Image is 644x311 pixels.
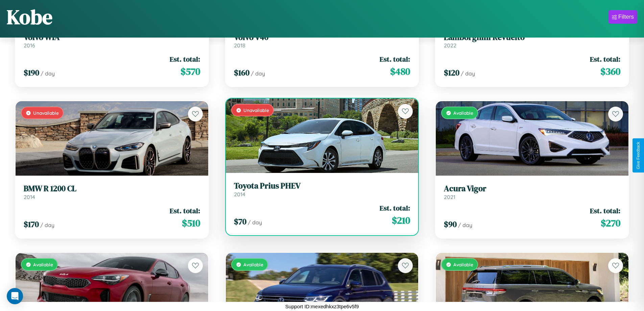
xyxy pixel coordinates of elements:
[24,42,35,49] span: 2016
[170,54,200,64] span: Est. total:
[24,184,200,200] a: BMW R 1200 CL2014
[444,32,620,49] a: Lamborghini Revuelto2022
[392,214,410,227] span: $ 210
[609,10,637,24] button: Filters
[41,70,55,77] span: / day
[444,184,620,200] a: Acura Vigor2021
[24,219,39,230] span: $ 170
[234,191,245,198] span: 2014
[181,65,200,78] span: $ 570
[24,184,200,194] h3: BMW R 1200 CL
[234,181,410,191] h3: Toyota Prius PHEV
[24,32,200,49] a: Volvo WIA2016
[248,219,262,226] span: / day
[33,110,59,116] span: Unavailable
[234,216,246,227] span: $ 70
[7,288,23,304] div: Open Intercom Messenger
[590,206,620,216] span: Est. total:
[182,216,200,230] span: $ 510
[618,14,634,20] div: Filters
[461,70,475,77] span: / day
[444,42,456,49] span: 2022
[234,32,410,49] a: Volvo V402018
[444,194,455,200] span: 2021
[601,216,620,230] span: $ 270
[458,222,472,228] span: / day
[251,70,265,77] span: / day
[453,110,473,116] span: Available
[444,184,620,194] h3: Acura Vigor
[234,42,245,49] span: 2018
[40,222,54,228] span: / day
[285,302,359,311] p: Support ID: mexedhkxz3tpe6v5f9
[590,54,620,64] span: Est. total:
[24,194,35,200] span: 2014
[243,107,269,113] span: Unavailable
[234,181,410,198] a: Toyota Prius PHEV2014
[7,3,52,31] h1: Kobe
[24,67,39,78] span: $ 190
[33,262,53,267] span: Available
[636,142,641,169] div: Give Feedback
[380,203,410,213] span: Est. total:
[234,67,249,78] span: $ 160
[243,262,263,267] span: Available
[170,206,200,216] span: Est. total:
[453,262,473,267] span: Available
[444,219,457,230] span: $ 90
[380,54,410,64] span: Est. total:
[600,65,620,78] span: $ 360
[444,67,459,78] span: $ 120
[390,65,410,78] span: $ 480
